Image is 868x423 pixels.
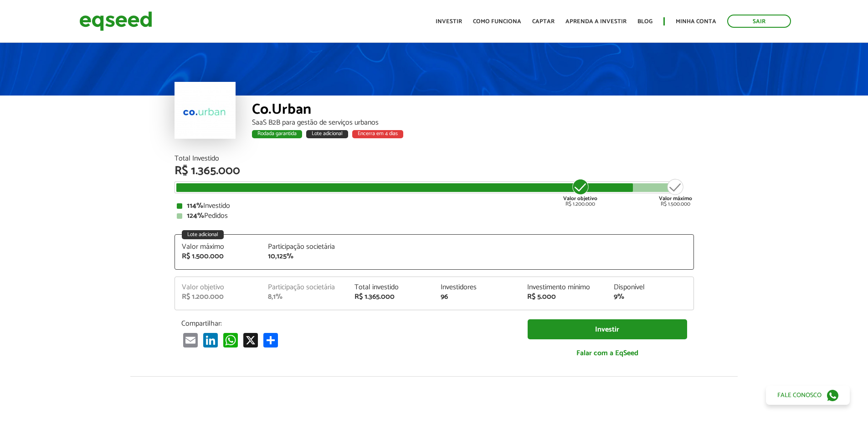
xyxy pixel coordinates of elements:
a: Aprenda a investir [565,19,627,25]
div: 8,1% [268,293,341,301]
div: Disponível [614,284,687,291]
a: Investir [528,319,687,340]
div: Participação societária [268,284,341,291]
strong: 124% [187,210,204,222]
strong: Valor objetivo [563,194,597,203]
img: EqSeed [79,9,152,33]
div: Encerra em 4 dias [352,130,403,138]
div: Investimento mínimo [527,284,600,291]
div: Participação societária [268,243,341,251]
div: R$ 5.000 [527,293,600,301]
a: LinkedIn [201,332,220,347]
a: Blog [637,19,652,25]
strong: Valor máximo [659,194,692,203]
a: Minha conta [676,19,716,25]
div: R$ 1.500.000 [182,253,255,260]
div: Lote adicional [182,230,224,239]
div: R$ 1.365.000 [175,165,694,177]
div: R$ 1.500.000 [659,178,692,207]
div: R$ 1.200.000 [563,178,597,207]
a: Captar [532,19,555,25]
a: Fale conosco [766,386,850,405]
strong: 114% [187,200,203,212]
a: Sair [727,15,791,28]
div: Valor objetivo [182,284,255,291]
div: R$ 1.365.000 [354,293,427,301]
div: 10,125% [268,253,341,260]
div: 9% [614,293,687,301]
div: Lote adicional [306,130,348,138]
a: WhatsApp [221,332,240,347]
a: Falar com a EqSeed [528,344,687,363]
div: Total Investido [175,155,694,162]
div: Pedidos [177,212,692,220]
a: Email [181,332,200,347]
div: R$ 1.200.000 [182,293,255,301]
div: Rodada garantida [252,130,302,138]
div: Total investido [354,284,427,291]
div: SaaS B2B para gestão de serviços urbanos [252,119,694,126]
a: Investir [436,19,462,25]
a: Share [262,332,280,347]
div: Valor máximo [182,243,255,251]
a: X [241,332,260,347]
a: Como funciona [473,19,521,25]
div: Investido [177,202,692,210]
div: Co.Urban [252,102,694,119]
p: Compartilhar: [181,319,514,328]
div: 96 [441,293,514,301]
div: Investidores [441,284,514,291]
